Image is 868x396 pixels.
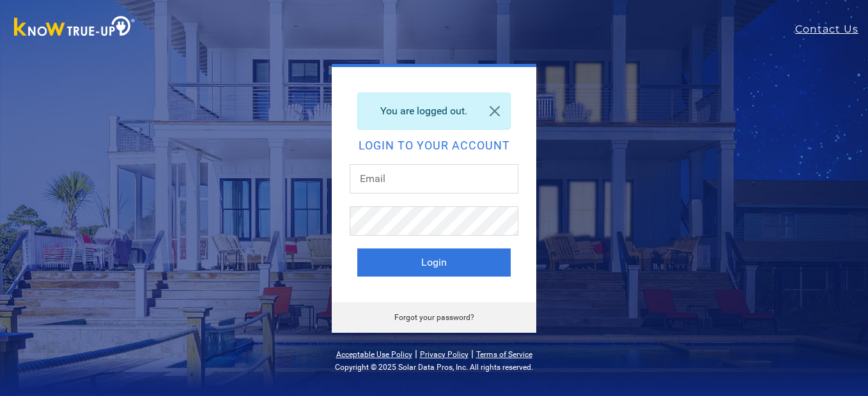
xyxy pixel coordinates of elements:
[357,93,511,130] div: You are logged out.
[476,350,532,359] a: Terms of Service
[394,313,474,322] a: Forgot your password?
[420,350,469,359] a: Privacy Policy
[350,164,518,194] input: Email
[357,248,511,277] button: Login
[357,140,511,151] h2: Login to your account
[336,350,412,359] a: Acceptable Use Policy
[795,22,868,37] a: Contact Us
[8,13,142,42] img: Know True-Up
[415,347,417,360] span: |
[479,93,510,129] a: Close
[471,347,474,360] span: |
